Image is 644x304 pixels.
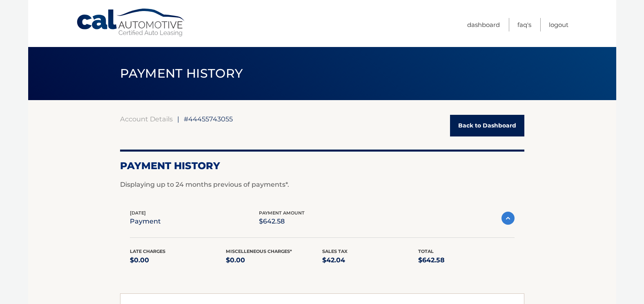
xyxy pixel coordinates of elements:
[226,255,322,266] p: $0.00
[184,115,233,123] span: #44455743055
[322,248,348,254] span: Sales Tax
[259,210,305,216] span: payment amount
[226,248,292,254] span: Miscelleneous Charges*
[120,180,524,190] p: Displaying up to 24 months previous of payments*.
[259,216,305,227] p: $642.58
[517,18,531,31] a: FAQ's
[450,115,524,136] a: Back to Dashboard
[120,66,243,81] span: PAYMENT HISTORY
[130,255,226,266] p: $0.00
[418,248,434,254] span: Total
[130,216,161,227] p: payment
[120,115,173,123] a: Account Details
[177,115,179,123] span: |
[322,255,419,266] p: $42.04
[467,18,500,31] a: Dashboard
[501,212,515,225] img: accordion-active.svg
[418,255,515,266] p: $642.58
[120,160,524,172] h2: Payment History
[76,8,186,37] a: Cal Automotive
[130,248,165,254] span: Late Charges
[130,210,146,216] span: [DATE]
[549,18,568,31] a: Logout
